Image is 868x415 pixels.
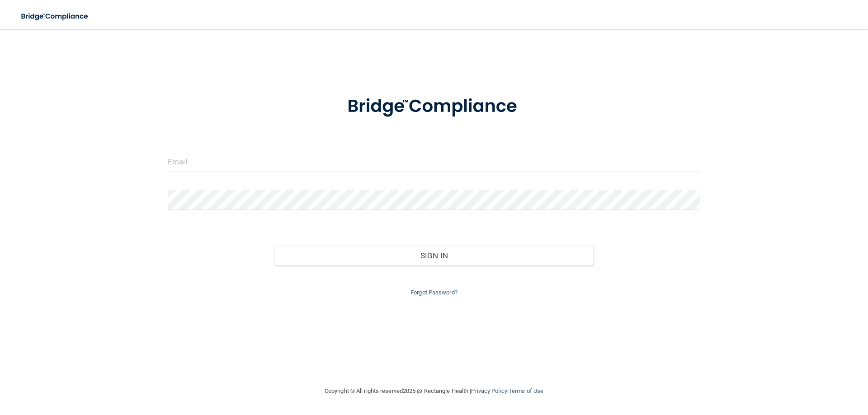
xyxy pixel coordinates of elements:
[274,246,594,266] button: Sign In
[14,7,97,26] img: bridge_compliance_login_screen.278c3ca4.svg
[509,387,543,394] a: Terms of Use
[712,351,857,387] iframe: Drift Widget Chat Controller
[410,289,458,296] a: Forgot Password?
[168,152,700,172] input: Email
[329,83,539,130] img: bridge_compliance_login_screen.278c3ca4.svg
[471,387,507,394] a: Privacy Policy
[269,377,599,406] div: Copyright © All rights reserved 2025 @ Rectangle Health | |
